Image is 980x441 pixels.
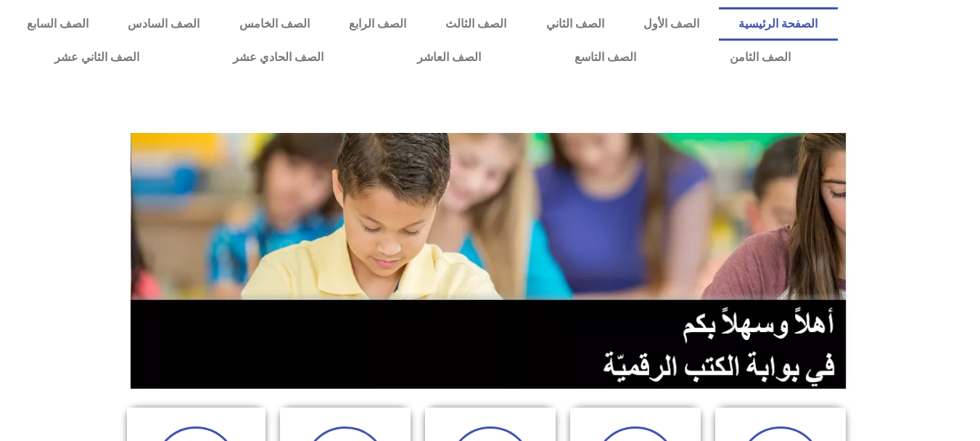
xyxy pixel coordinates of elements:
[527,7,624,41] a: الصف الثاني
[370,41,527,74] a: الصف العاشر
[7,41,186,74] a: الصف الثاني عشر
[426,7,526,41] a: الصف الثالث
[186,41,370,74] a: الصف الحادي عشر
[683,41,837,74] a: الصف الثامن
[220,7,329,41] a: الصف الخامس
[329,7,426,41] a: الصف الرابع
[719,7,837,41] a: الصفحة الرئيسية
[7,7,108,41] a: الصف السابع
[108,7,219,41] a: الصف السادس
[624,7,719,41] a: الصف الأول
[527,41,683,74] a: الصف التاسع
